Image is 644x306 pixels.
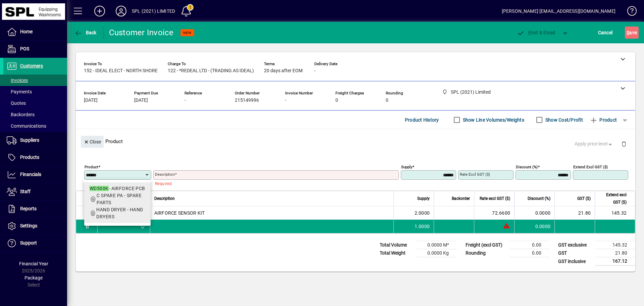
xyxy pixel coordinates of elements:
[509,249,549,257] td: 0.00
[462,249,509,257] td: Rounding
[183,31,192,35] span: NEW
[417,241,457,249] td: 0.0000 M³
[575,140,613,147] span: Apply price level
[3,120,67,132] a: Communications
[3,97,67,109] a: Quotes
[417,195,430,202] span: Supply
[89,5,110,17] button: Add
[3,201,67,217] a: Reports
[478,210,510,216] div: 72.6600
[616,136,632,152] button: Delete
[462,117,524,123] label: Show Line Volumes/Weights
[84,182,151,223] mat-option: WD500K - AIRFORCE PCB
[577,195,591,202] span: GST ($)
[460,172,490,177] mat-label: Rate excl GST ($)
[3,86,67,97] a: Payments
[84,136,101,147] span: Close
[20,137,39,143] span: Suppliers
[415,210,430,216] span: 2.0000
[72,27,98,39] button: Back
[3,218,67,234] a: Settings
[7,100,26,106] span: Quotes
[376,249,417,257] td: Total Weight
[74,30,97,35] span: Back
[90,185,145,192] div: - AIRFORCE PCB
[19,261,48,266] span: Financial Year
[3,235,67,252] a: Support
[20,29,33,34] span: Home
[596,27,614,39] button: Cancel
[184,98,186,103] span: -
[528,30,531,35] span: P
[110,5,132,17] button: Profile
[462,241,509,249] td: Freight (excl GST)
[264,68,303,74] span: 20 days after EOM
[417,249,457,257] td: 0.0000 Kg
[452,195,470,202] span: Backorder
[90,186,109,191] em: WD500K
[20,223,37,228] span: Settings
[285,98,286,103] span: -
[625,27,639,39] button: Save
[235,98,259,103] span: 215149996
[386,98,388,103] span: 0
[517,30,555,35] span: ost & Email
[7,112,35,117] span: Backorders
[544,117,583,123] label: Show Cost/Profit
[67,27,104,39] app-page-header-button: Back
[109,27,174,38] div: Customer Invoice
[20,240,37,246] span: Support
[314,68,316,74] span: -
[20,155,39,160] span: Products
[168,68,254,74] span: 122 - *REDEAL LTD - (TRADING AS IDEAL)
[599,191,627,206] span: Extend excl GST ($)
[20,206,37,211] span: Reports
[502,6,615,16] div: [PERSON_NAME] [EMAIL_ADDRESS][DOMAIN_NAME]
[595,257,635,266] td: 167.12
[405,115,439,125] span: Product History
[3,166,67,183] a: Financials
[415,223,430,230] span: 1.0000
[155,180,393,187] mat-error: Required
[3,132,67,149] a: Suppliers
[480,195,510,202] span: Rate excl GST ($)
[616,141,632,147] app-page-header-button: Delete
[595,206,635,220] td: 145.32
[622,1,636,23] a: Knowledge Base
[96,207,143,219] span: HAND DRYER - HAND DRYERS
[81,136,104,148] button: Close
[3,41,67,57] a: POS
[85,165,98,169] mat-label: Product
[84,68,158,74] span: 152 - IDEAL ELECT - NORTH SHORE
[84,98,98,103] span: [DATE]
[132,6,175,16] div: SPL (2021) LIMITED
[7,78,28,83] span: Invoices
[7,123,46,129] span: Communications
[595,241,635,249] td: 145.32
[155,172,175,177] mat-label: Description
[513,27,559,39] button: Post & Email
[154,210,205,216] span: AIRFORCE SENSOR KIT
[3,109,67,120] a: Backorders
[555,249,595,257] td: GST
[528,195,550,202] span: Discount (%)
[514,220,554,233] td: 0.0000
[402,114,442,126] button: Product History
[555,241,595,249] td: GST exclusive
[514,206,554,220] td: 0.0000
[24,275,43,280] span: Package
[627,30,629,35] span: S
[573,165,608,169] mat-label: Extend excl GST ($)
[516,165,538,169] mat-label: Discount (%)
[509,241,549,249] td: 0.00
[376,241,417,249] td: Total Volume
[97,193,142,205] span: C SPARE PA - SPARE PARTS
[554,206,595,220] td: 21.80
[3,24,67,40] a: Home
[20,189,31,194] span: Staff
[7,89,32,94] span: Payments
[76,129,635,154] div: Product
[572,138,616,150] button: Apply price level
[3,149,67,166] a: Products
[79,138,105,144] app-page-header-button: Close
